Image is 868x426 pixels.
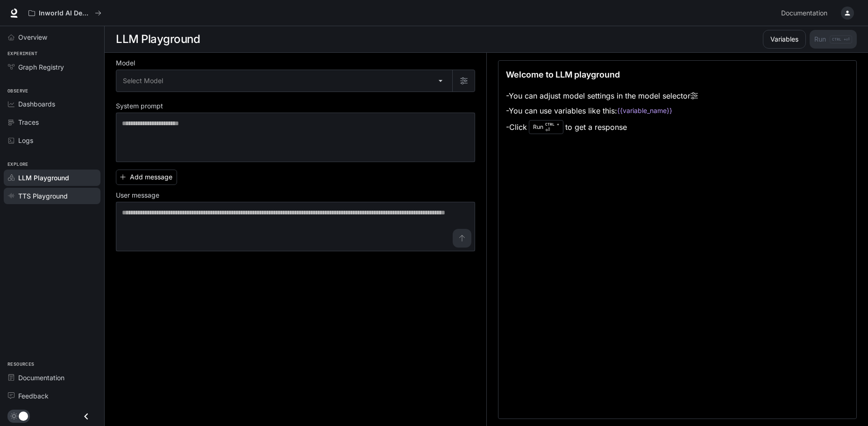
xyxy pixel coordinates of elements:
a: Overview [4,29,100,45]
a: Graph Registry [4,59,100,75]
h1: LLM Playground [116,30,200,49]
span: Feedback [18,391,49,401]
a: LLM Playground [4,170,100,186]
a: TTS Playground [4,188,100,204]
span: TTS Playground [18,191,68,201]
p: User message [116,192,159,199]
span: Documentation [781,7,827,19]
span: Traces [18,117,39,127]
button: Variables [763,30,806,49]
span: Select Model [123,76,163,85]
a: Documentation [777,4,834,22]
a: Traces [4,114,100,130]
div: Select Model [116,70,452,92]
p: ⏎ [545,121,559,133]
li: - You can adjust model settings in the model selector [506,88,698,103]
p: System prompt [116,103,163,109]
p: Model [116,60,135,66]
p: Welcome to LLM playground [506,68,620,81]
code: {{variable_name}} [617,106,672,115]
span: Dashboards [18,99,55,109]
p: Inworld AI Demos [39,9,91,17]
p: CTRL + [545,121,559,127]
a: Documentation [4,369,100,386]
span: LLM Playground [18,173,69,183]
li: - Click to get a response [506,118,698,136]
button: Add message [116,170,177,185]
span: Dark mode toggle [19,411,28,421]
button: Close drawer [76,407,97,426]
span: Logs [18,135,33,145]
span: Documentation [18,373,64,383]
span: Graph Registry [18,62,64,72]
span: Overview [18,32,47,42]
a: Logs [4,132,100,149]
button: All workspaces [24,4,106,22]
a: Dashboards [4,96,100,112]
div: Run [529,120,563,134]
a: Feedback [4,388,100,404]
li: - You can use variables like this: [506,103,698,118]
